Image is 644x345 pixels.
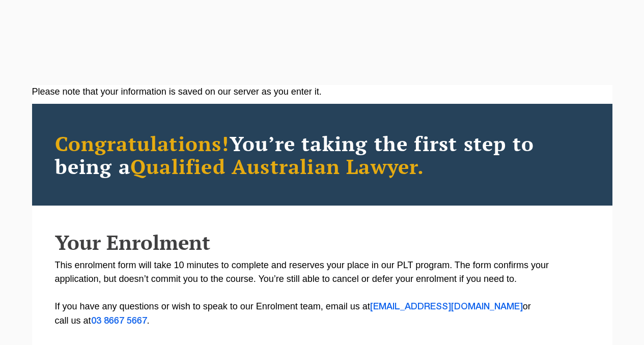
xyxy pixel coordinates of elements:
a: 03 8667 5667 [91,317,147,325]
p: This enrolment form will take 10 minutes to complete and reserves your place in our PLT program. ... [55,258,590,328]
span: Congratulations! [55,130,230,157]
span: Qualified Australian Lawyer. [130,153,425,180]
a: [EMAIL_ADDRESS][DOMAIN_NAME] [370,303,523,311]
h2: Your Enrolment [55,231,590,253]
div: Please note that your information is saved on our server as you enter it. [32,85,612,99]
h2: You’re taking the first step to being a [55,132,590,178]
